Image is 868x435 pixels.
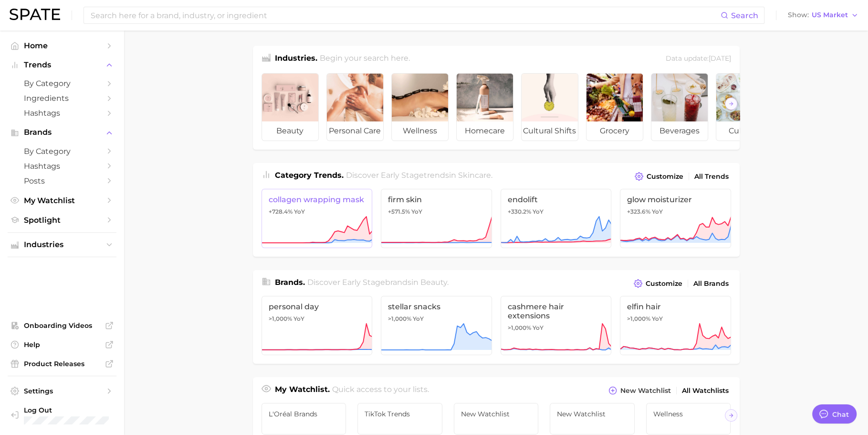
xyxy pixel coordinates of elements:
[8,159,116,174] a: Hashtags
[24,79,100,88] span: by Category
[788,12,809,18] span: Show
[8,318,116,333] a: Onboarding Videos
[8,58,116,72] button: Trends
[693,280,729,288] span: All Brands
[381,189,492,248] a: firm skin+571.5% YoY
[652,315,663,323] span: YoY
[456,73,513,141] a: homecare
[275,171,344,180] span: Category Trends .
[8,91,116,106] a: Ingredients
[8,403,116,428] a: Log out. Currently logged in with e-mail jenny.zeng@spate.nyc.
[620,189,731,248] a: glow moisturizer+323.6% YoY
[651,121,708,141] span: beverages
[10,9,60,20] img: SPATE
[391,73,449,141] a: wellness
[716,121,773,141] span: culinary
[413,315,424,323] span: YoY
[327,121,383,141] span: personal care
[294,208,305,216] span: YoY
[24,359,100,368] span: Product Releases
[716,73,773,141] a: culinary
[307,278,449,287] span: Discover Early Stage brands in .
[411,208,422,216] span: YoY
[457,121,513,141] span: homecare
[454,403,539,435] a: New Watchlist
[24,94,100,103] span: Ingredients
[550,403,635,435] a: New Watchlist
[646,280,682,288] span: Customize
[627,315,650,322] span: >1,000%
[521,73,578,141] a: cultural shifts
[586,73,643,141] a: grocery
[522,121,578,141] span: cultural shifts
[24,128,100,137] span: Brands
[90,7,721,23] input: Search here for a brand, industry, or ingredient
[694,173,729,181] span: All Trends
[275,384,330,397] h1: My Watchlist.
[627,195,724,204] span: glow moisturizer
[533,324,544,332] span: YoY
[388,208,410,215] span: +571.5%
[388,302,485,311] span: stellar snacks
[631,277,684,290] button: Customize
[533,208,544,216] span: YoY
[275,53,317,65] h1: Industries.
[501,296,612,355] a: cashmere hair extensions>1,000% YoY
[261,189,373,248] a: collagen wrapping mask+728.4% YoY
[365,410,435,418] span: TikTok Trends
[420,278,447,287] span: beauty
[269,195,366,204] span: collagen wrapping mask
[261,73,319,141] a: beauty
[725,98,737,110] button: Scroll Right
[269,315,292,322] span: >1,000%
[269,302,366,311] span: personal day
[620,296,731,355] a: elfin hair>1,000% YoY
[24,216,100,225] span: Spotlight
[692,170,731,183] a: All Trends
[24,61,100,69] span: Trends
[24,240,100,249] span: Industries
[8,238,116,252] button: Industries
[275,278,305,287] span: Brands .
[8,106,116,120] a: Hashtags
[725,409,737,422] button: Scroll Right
[392,121,448,141] span: wellness
[8,337,116,352] a: Help
[269,208,293,215] span: +728.4%
[326,73,384,141] a: personal care
[388,315,411,322] span: >1,000%
[508,208,531,215] span: +330.2%
[320,53,410,65] h2: Begin your search here.
[24,340,100,349] span: Help
[24,406,109,414] span: Log Out
[293,315,304,323] span: YoY
[381,296,492,355] a: stellar snacks>1,000% YoY
[508,324,531,331] span: >1,000%
[785,9,861,22] button: ShowUS Market
[508,195,605,204] span: endolift
[8,38,116,53] a: Home
[652,208,663,216] span: YoY
[632,170,685,183] button: Customize
[388,195,485,204] span: firm skin
[557,410,627,418] span: New Watchlist
[24,176,100,185] span: Posts
[24,321,100,330] span: Onboarding Videos
[262,121,318,141] span: beauty
[458,171,491,180] span: skincare
[24,387,100,395] span: Settings
[8,174,116,188] a: Posts
[606,384,673,397] button: New Watchlist
[731,11,758,20] span: Search
[8,76,116,91] a: by Category
[8,213,116,228] a: Spotlight
[647,173,683,181] span: Customize
[269,410,339,418] span: L'Oréal Brands
[8,144,116,159] a: by Category
[8,125,116,140] button: Brands
[261,296,373,355] a: personal day>1,000% YoY
[586,121,643,141] span: grocery
[666,53,731,65] div: Data update: [DATE]
[24,196,100,205] span: My Watchlist
[812,12,848,18] span: US Market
